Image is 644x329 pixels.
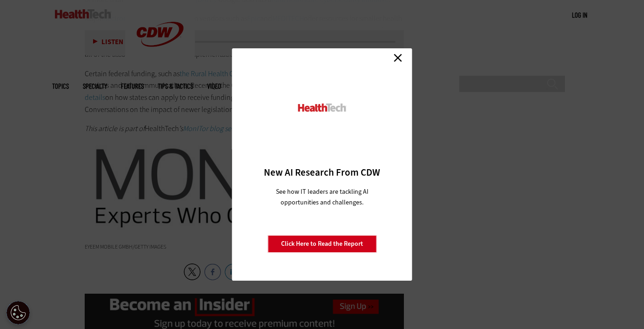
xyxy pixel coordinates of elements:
h3: New AI Research From CDW [248,166,396,179]
a: Click Here to Read the Report [268,235,376,253]
a: Close [391,51,405,65]
button: Open Preferences [7,301,30,324]
img: HealthTech_0.png [297,103,348,112]
p: See how IT leaders are tackling AI opportunities and challenges. [265,186,380,208]
div: Cookie Settings [7,301,30,324]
